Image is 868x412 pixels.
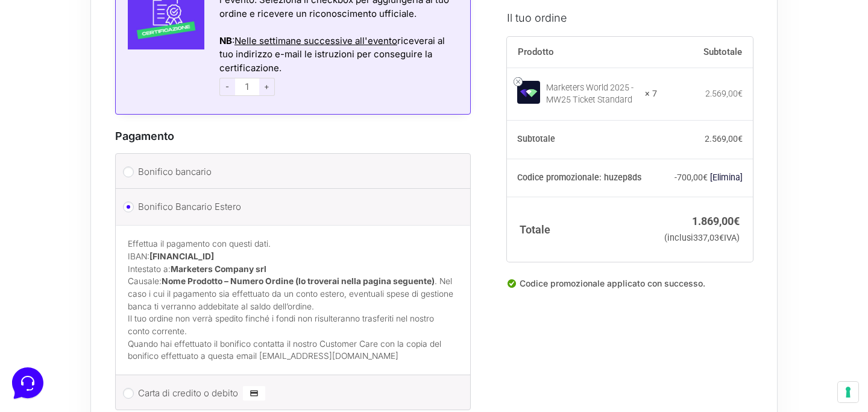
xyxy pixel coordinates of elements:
[19,48,102,58] span: Le tue conversazioni
[19,68,43,92] img: dark
[546,81,637,106] div: Marketers World 2025 - MW25 Ticket Standard
[738,134,743,144] span: €
[27,176,197,188] input: Cerca un articolo...
[664,232,740,242] small: (inclusi IVA)
[58,68,82,92] img: dark
[507,197,657,261] th: Totale
[171,264,266,274] strong: Marketers Company srl
[705,134,743,144] bdi: 2.569,00
[186,318,203,329] p: Aiuto
[219,78,235,96] span: -
[36,318,57,329] p: Home
[657,159,753,197] td: -
[19,101,222,125] button: Inizia una conversazione
[507,159,657,197] th: Codice promozionale: huzep8ds
[138,384,444,402] label: Carta di credito o debito
[78,109,178,118] span: Inizia una conversazione
[692,215,740,227] bdi: 1.869,00
[10,301,84,329] button: Home
[703,173,708,182] span: €
[39,68,63,92] img: dark
[645,87,657,100] strong: × 7
[235,78,259,96] input: 1
[738,88,743,98] span: €
[219,35,232,46] strong: NB
[128,150,222,159] a: Apri Centro Assistenza
[149,252,214,261] strong: [FINANCIAL_ID]
[693,232,724,242] span: 337,03
[10,365,46,401] iframe: Customerly Messenger Launcher
[138,163,444,181] label: Bonifico bancario
[128,338,458,363] p: Quando hai effettuato il bonifico contatta il nostro Customer Care con la copia del bonifico effe...
[234,35,397,46] span: Nelle settimane successive all'evento
[10,10,203,29] h2: Ciao da Marketers 👋
[705,88,743,98] bdi: 2.569,00
[219,34,455,75] div: : riceverai al tuo indirizzo e-mail le istruzioni per conseguire la certificazione.
[507,36,657,68] th: Prodotto
[19,150,94,159] span: Trova una risposta
[157,301,231,329] button: Aiuto
[138,198,444,216] label: Bonifico Bancario Estero
[115,128,471,144] h3: Pagamento
[507,9,753,25] h3: Il tuo ordine
[719,232,724,242] span: €
[734,215,740,227] span: €
[677,173,708,182] span: 700,00
[507,276,753,299] div: Codice promozionale applicato con successo.
[128,312,458,337] p: Il tuo ordine non verrà spedito finché i fondi non risulteranno trasferiti nel nostro conto corre...
[838,382,858,402] button: Le tue preferenze relative al consenso per le tecnologie di tracciamento
[657,36,753,68] th: Subtotale
[104,318,137,329] p: Messaggi
[219,21,455,34] div: Azioni del messaggio
[710,173,743,182] a: Rimuovi il codice promozionale huzep8ds
[128,238,458,312] p: Effettua il pagamento con questi dati. IBAN: Intestato a: Causale: . Nel caso i cui il pagamento ...
[84,301,158,329] button: Messaggi
[517,80,540,103] img: Marketers World 2025 - MW25 Ticket Standard
[507,120,657,159] th: Subtotale
[162,276,435,286] strong: Nome Prodotto – Numero Ordine (lo troverai nella pagina seguente)
[243,386,265,401] img: Carta di credito o debito
[259,78,275,96] span: +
